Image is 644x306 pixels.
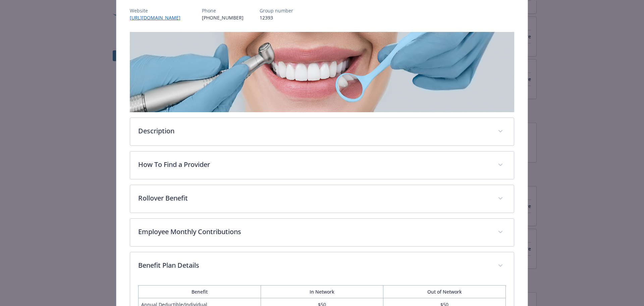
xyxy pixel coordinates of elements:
div: Rollover Benefit [130,185,514,213]
div: Employee Monthly Contributions [130,219,514,246]
p: Employee Monthly Contributions [138,227,490,237]
a: [URL][DOMAIN_NAME] [130,14,186,21]
div: Description [130,118,514,145]
p: [PHONE_NUMBER] [202,14,244,21]
p: Benefit Plan Details [138,260,490,270]
p: Website [130,7,186,14]
img: banner [130,32,515,112]
div: Benefit Plan Details [130,252,514,280]
th: In Network [261,285,383,298]
p: 12393 [260,14,293,21]
div: How To Find a Provider [130,151,514,179]
p: Group number [260,7,293,14]
p: How To Find a Provider [138,160,490,170]
th: Benefit [138,285,261,298]
th: Out of Network [383,285,506,298]
p: Description [138,126,490,136]
p: Rollover Benefit [138,193,490,203]
p: Phone [202,7,244,14]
